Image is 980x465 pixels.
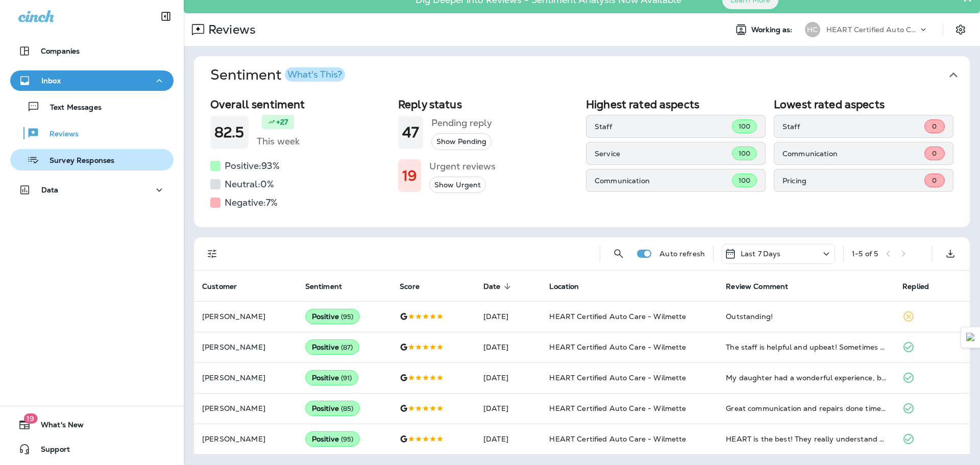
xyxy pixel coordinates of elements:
span: Support [31,445,70,457]
span: Customer [202,282,250,291]
p: Inbox [41,77,61,85]
span: HEART Certified Auto Care - Wilmette [549,434,686,444]
div: Outstanding! [726,311,886,322]
div: My daughter had a wonderful experience, bringing her car in for an oil change! She said the staff... [726,373,886,383]
span: Location [549,282,592,291]
div: Positive [305,431,360,447]
td: [DATE] [475,332,541,362]
h2: Overall sentiment [210,98,390,111]
div: 1 - 5 of 5 [852,250,878,258]
button: Settings [951,20,970,39]
span: 19 [23,413,37,424]
span: HEART Certified Auto Care - Wilmette [549,373,686,382]
div: Positive [305,309,360,324]
span: 100 [739,176,750,185]
div: Great communication and repairs done timely. [726,403,886,413]
p: Text Messages [40,103,102,113]
p: Reviews [204,22,256,37]
button: Filters [202,243,223,264]
p: Communication [595,177,732,185]
button: Support [10,439,174,459]
button: Data [10,180,174,200]
p: Reviews [39,130,79,139]
span: Sentiment [305,282,342,291]
h1: 82.5 [214,124,244,141]
p: Service [595,150,732,158]
button: 19What's New [10,414,174,435]
span: What's New [31,421,84,433]
span: 0 [932,176,937,185]
span: Working as: [751,26,795,34]
button: Show Pending [431,133,492,150]
span: 100 [739,149,750,158]
h2: Reply status [398,98,578,111]
button: Collapse Sidebar [152,6,180,27]
span: Date [483,282,514,291]
td: [DATE] [475,301,541,332]
button: Survey Responses [10,149,174,170]
span: Score [400,282,433,291]
span: ( 87 ) [341,343,353,352]
p: Auto refresh [659,250,705,258]
span: HEART Certified Auto Care - Wilmette [549,342,686,352]
button: Show Urgent [429,177,486,193]
button: Export as CSV [940,243,961,264]
button: Search Reviews [608,243,629,264]
span: HEART Certified Auto Care - Wilmette [549,404,686,413]
div: Positive [305,401,360,416]
span: Score [400,282,420,291]
span: Replied [902,282,929,291]
p: Data [41,186,59,194]
button: Companies [10,41,174,61]
span: Customer [202,282,237,291]
p: [PERSON_NAME] [202,312,289,321]
p: [PERSON_NAME] [202,343,289,351]
p: Staff [595,123,732,131]
h5: Urgent reviews [429,158,496,175]
h1: 19 [402,167,417,184]
span: Sentiment [305,282,355,291]
h1: 47 [402,124,419,141]
span: ( 95 ) [341,435,354,444]
span: 0 [932,122,937,131]
span: Location [549,282,579,291]
span: 100 [739,122,750,131]
div: SentimentWhat's This? [194,94,970,227]
p: Communication [782,150,924,158]
span: HEART Certified Auto Care - Wilmette [549,312,686,321]
p: [PERSON_NAME] [202,374,289,382]
h5: Positive: 93 % [225,158,280,174]
img: Detect Auto [966,333,975,342]
p: Companies [41,47,80,55]
div: Positive [305,339,360,355]
span: Review Comment [726,282,801,291]
button: What's This? [285,67,345,82]
p: Survey Responses [39,156,114,166]
h1: Sentiment [210,66,345,84]
div: HEART is the best! They really understand what customer service means and they bring it to every ... [726,434,886,444]
span: ( 91 ) [341,374,352,382]
h5: Negative: 7 % [225,194,278,211]
p: [PERSON_NAME] [202,435,289,443]
h2: Highest rated aspects [586,98,766,111]
p: HEART Certified Auto Care [826,26,918,34]
h5: Neutral: 0 % [225,176,274,192]
p: Last 7 Days [741,250,781,258]
span: Date [483,282,501,291]
td: [DATE] [475,393,541,424]
div: Positive [305,370,359,385]
span: 0 [932,149,937,158]
p: +27 [276,117,288,127]
h2: Lowest rated aspects [774,98,953,111]
button: SentimentWhat's This? [202,56,978,94]
span: Replied [902,282,942,291]
td: [DATE] [475,362,541,393]
button: Text Messages [10,96,174,117]
p: [PERSON_NAME] [202,404,289,412]
span: ( 95 ) [341,312,354,321]
button: Inbox [10,70,174,91]
h5: Pending reply [431,115,492,131]
p: Staff [782,123,924,131]
span: ( 85 ) [341,404,354,413]
div: HC [805,22,820,37]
